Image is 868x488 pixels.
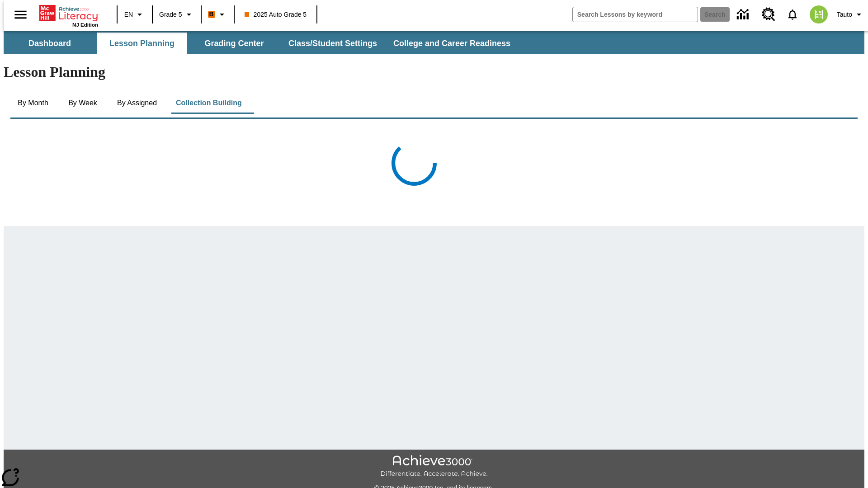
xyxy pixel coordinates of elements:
[169,92,249,114] button: Collection Building
[380,455,488,478] img: Achieve3000 Differentiate Accelerate Achieve
[60,92,105,114] button: By Week
[189,33,279,54] button: Grading Center
[781,3,804,26] a: Notifications
[833,6,868,23] button: Profile/Settings
[5,33,95,54] button: Dashboard
[7,1,34,28] button: Open side menu
[72,22,98,28] span: NJ Edition
[573,7,698,22] input: search field
[39,4,98,22] a: Home
[756,2,781,27] a: Resource Center, Will open in new tab
[209,9,214,20] span: B
[4,31,864,54] div: SubNavbar
[124,10,133,19] span: EN
[39,3,98,28] div: Home
[10,92,56,114] button: By Month
[156,6,198,23] button: Grade: Grade 5, Select a grade
[810,5,828,23] img: avatar image
[731,2,756,27] a: Data Center
[386,33,518,54] button: College and Career Readiness
[804,3,833,26] button: Select a new avatar
[110,92,164,114] button: By Assigned
[4,33,519,54] div: SubNavbar
[120,6,149,23] button: Language: EN, Select a language
[837,10,852,19] span: Tauto
[97,33,187,54] button: Lesson Planning
[245,10,307,19] span: 2025 Auto Grade 5
[204,6,231,23] button: Boost Class color is orange. Change class color
[281,33,384,54] button: Class/Student Settings
[4,64,864,80] h1: Lesson Planning
[159,10,182,19] span: Grade 5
